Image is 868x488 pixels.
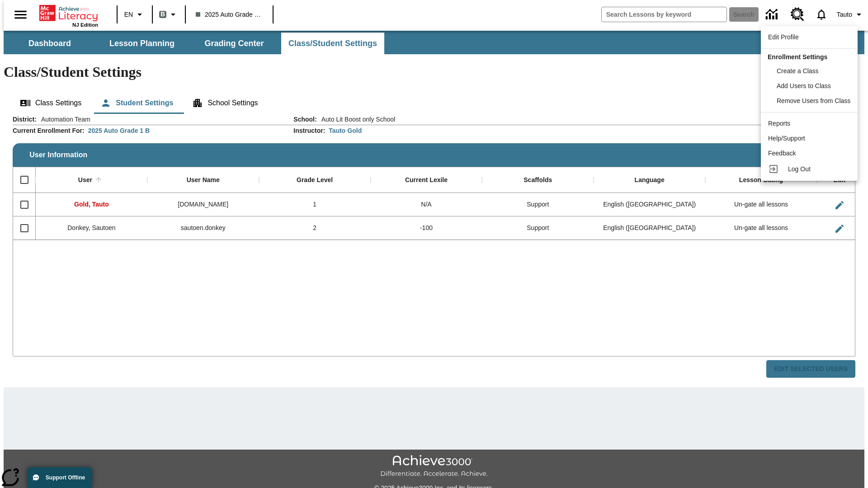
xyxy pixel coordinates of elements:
span: Reports [768,120,790,127]
span: Feedback [768,150,796,157]
span: Help/Support [768,135,805,142]
span: Add Users to Class [777,82,831,89]
span: Log Out [788,165,811,173]
span: Edit Profile [768,33,799,41]
span: Remove Users from Class [777,97,850,104]
span: Enrollment Settings [768,53,827,61]
span: Create a Class [777,67,819,75]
